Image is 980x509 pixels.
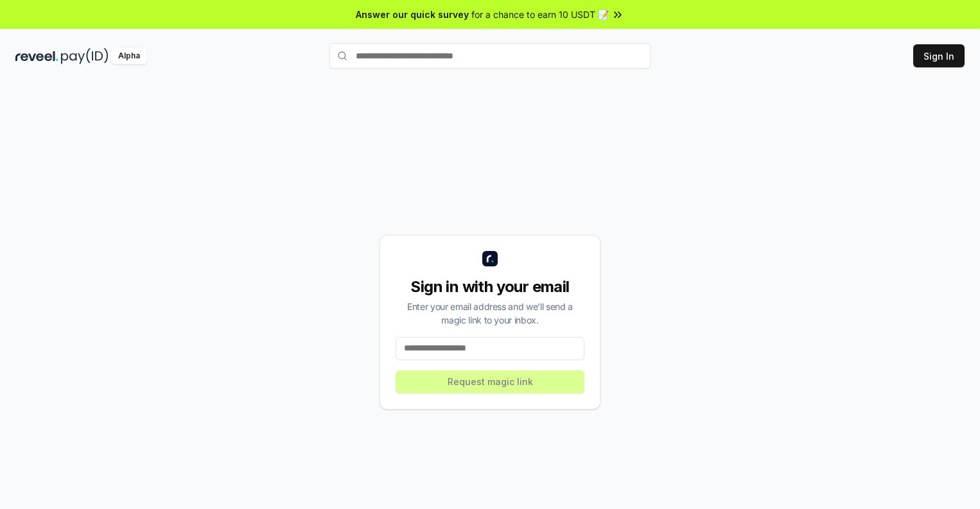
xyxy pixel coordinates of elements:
[482,251,498,266] img: logo_small
[111,48,147,64] div: Alpha
[471,8,609,21] span: for a chance to earn 10 USDT 📝
[396,277,584,297] div: Sign in with your email
[15,48,58,64] img: reveel_dark
[61,48,109,64] img: pay_id
[356,8,469,21] span: Answer our quick survey
[913,44,965,67] button: Sign In
[396,300,584,327] div: Enter your email address and we’ll send a magic link to your inbox.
